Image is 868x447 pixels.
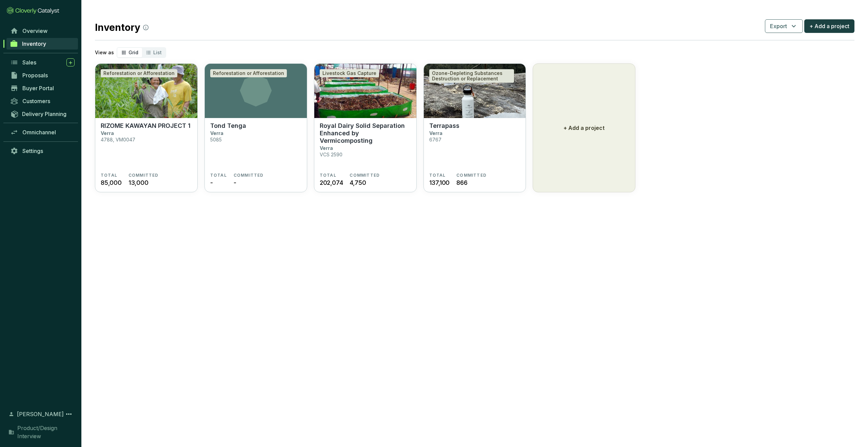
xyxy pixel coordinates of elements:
[320,145,333,151] p: Verra
[22,111,66,117] span: Delivery Planning
[804,19,854,33] button: + Add a project
[129,178,149,187] span: 13,000
[7,25,78,37] a: Overview
[770,22,787,30] span: Export
[22,72,48,79] span: Proposals
[429,173,446,178] span: TOTAL
[204,63,307,192] a: Reforestation or AfforestationTond TengaVerra5085TOTAL-COMMITTED-
[6,38,78,50] a: Inventory
[22,129,56,136] span: Omnichannel
[95,63,198,192] a: RIZOME KAWAYAN PROJECT 1Reforestation or AfforestationRIZOME KAWAYAN PROJECT 1Verra4788, VM0047TO...
[7,108,78,119] a: Delivery Planning
[564,124,605,132] p: + Add a project
[17,424,75,440] span: Product/Design Interview
[22,98,50,104] span: Customers
[320,152,342,157] p: VCS 2590
[129,50,138,55] span: Grid
[95,20,149,35] h2: Inventory
[101,69,177,77] div: Reforestation or Afforestation
[101,173,117,178] span: TOTAL
[101,122,191,130] p: RIZOME KAWAYAN PROJECT 1
[314,63,417,192] a: Royal Dairy Solid Separation Enhanced by VermicompostingLivestock Gas CaptureRoyal Dairy Solid Se...
[533,63,635,192] button: + Add a project
[7,70,78,81] a: Proposals
[101,137,135,142] p: 4788, VM0047
[423,63,526,192] a: TerrapassOzone-Depleting Substances Destruction or ReplacementTerrapassVerra6767TOTAL137,100COMMI...
[153,50,162,55] span: List
[7,145,78,157] a: Settings
[22,148,43,154] span: Settings
[210,173,227,178] span: TOTAL
[320,173,336,178] span: TOTAL
[22,85,54,92] span: Buyer Portal
[7,127,78,138] a: Omnichannel
[350,173,380,178] span: COMMITTED
[456,178,467,187] span: 866
[456,173,487,178] span: COMMITTED
[95,49,114,56] p: View as
[314,64,416,118] img: Royal Dairy Solid Separation Enhanced by Vermicomposting
[429,69,514,83] div: Ozone-Depleting Substances Destruction or Replacement
[429,122,459,130] p: Terrapass
[234,173,264,178] span: COMMITTED
[210,69,287,77] div: Reforestation or Afforestation
[101,178,122,187] span: 85,000
[429,137,441,142] p: 6767
[210,130,223,136] p: Verra
[101,130,114,136] p: Verra
[809,22,849,30] span: + Add a project
[210,178,213,187] span: -
[424,64,526,118] img: Terrapass
[17,410,64,418] span: [PERSON_NAME]
[429,130,442,136] p: Verra
[320,122,411,144] p: Royal Dairy Solid Separation Enhanced by Vermicomposting
[117,47,166,58] div: segmented control
[234,178,236,187] span: -
[95,64,197,118] img: RIZOME KAWAYAN PROJECT 1
[210,137,222,142] p: 5085
[320,69,379,77] div: Livestock Gas Capture
[22,59,36,66] span: Sales
[129,173,159,178] span: COMMITTED
[765,19,803,33] button: Export
[22,27,47,34] span: Overview
[7,82,78,94] a: Buyer Portal
[7,57,78,68] a: Sales
[320,178,343,187] span: 202,074
[350,178,366,187] span: 4,750
[429,178,450,187] span: 137,100
[22,40,46,47] span: Inventory
[7,95,78,107] a: Customers
[210,122,246,130] p: Tond Tenga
